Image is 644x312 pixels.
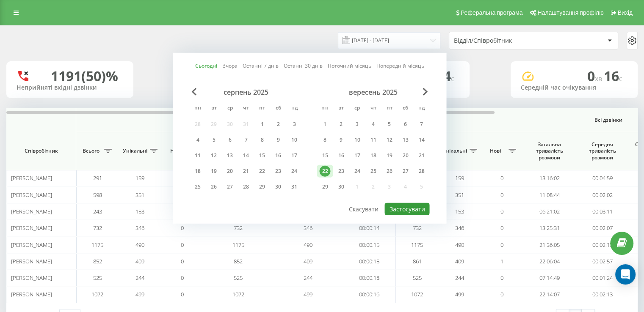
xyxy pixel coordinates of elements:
span: 409 [135,257,144,265]
td: 00:00:15 [343,236,396,253]
span: c [619,74,622,83]
div: 10 [289,134,300,145]
div: вт 19 серп 2025 р. [206,165,222,178]
div: 20 [400,150,411,161]
td: 00:00:15 [343,253,396,270]
div: сб 6 вер 2025 р. [397,118,413,131]
div: чт 14 серп 2025 р. [238,149,254,162]
td: 00:01:24 [576,270,629,286]
span: 1 [500,257,503,265]
div: пн 29 вер 2025 р. [317,181,333,193]
div: 17 [351,150,362,161]
a: Сьогодні [195,62,217,70]
span: 525 [413,274,422,282]
div: пт 8 серп 2025 р. [254,134,270,146]
span: 409 [455,257,464,265]
div: чт 21 серп 2025 р. [238,165,254,178]
span: [PERSON_NAME] [11,224,52,232]
td: 00:00:16 [343,286,396,303]
div: 17 [289,150,300,161]
span: [PERSON_NAME] [11,274,52,282]
div: 1191 (50)% [51,68,118,84]
div: 6 [400,119,411,130]
div: ср 17 вер 2025 р. [349,149,365,162]
span: 0 [500,174,503,182]
span: Всього [80,148,102,154]
div: 21 [240,166,252,177]
span: 499 [304,290,312,298]
div: 26 [384,166,395,177]
td: 00:00:14 [343,220,396,236]
div: чт 18 вер 2025 р. [365,149,381,162]
span: 0 [500,290,503,298]
div: 2 [273,119,284,130]
div: 22 [257,166,268,177]
div: ср 24 вер 2025 р. [349,165,365,178]
div: нд 31 серп 2025 р. [286,181,302,193]
td: 11:08:44 [523,186,576,203]
div: нд 24 серп 2025 р. [286,165,302,178]
td: 00:02:57 [576,253,629,270]
span: 499 [135,290,144,298]
div: вт 9 вер 2025 р. [333,134,349,146]
div: 11 [192,150,203,161]
div: 3 [351,119,362,130]
abbr: четвер [240,102,252,115]
div: 28 [240,181,252,192]
div: пн 18 серп 2025 р. [190,165,206,178]
span: Previous Month [191,88,196,96]
div: 9 [335,134,346,145]
div: 19 [208,166,219,177]
span: 1072 [91,290,103,298]
abbr: вівторок [207,102,220,115]
div: 16 [335,150,346,161]
div: пн 4 серп 2025 р. [190,134,206,146]
div: 22 [319,166,330,177]
abbr: середа [351,102,363,115]
span: 159 [135,174,144,182]
div: пт 1 серп 2025 р. [254,118,270,131]
div: пт 22 серп 2025 р. [254,165,270,178]
span: Next Month [423,88,428,96]
span: 490 [135,241,144,249]
div: 12 [384,134,395,145]
div: 14 [416,134,427,145]
div: 7 [240,134,252,145]
span: Середня тривалість розмови [582,141,622,161]
div: сб 13 вер 2025 р. [397,134,413,146]
span: 1175 [91,241,103,249]
div: 25 [192,181,203,192]
div: Відділ/Співробітник [454,37,555,44]
abbr: субота [399,102,412,115]
abbr: середа [224,102,236,115]
div: 7 [416,119,427,130]
div: 12 [208,150,219,161]
div: пт 15 серп 2025 р. [254,149,270,162]
span: [PERSON_NAME] [11,290,52,298]
div: 30 [273,181,284,192]
div: 31 [289,181,300,192]
span: [PERSON_NAME] [11,191,52,199]
div: 24 [351,166,362,177]
span: 852 [234,257,243,265]
div: пн 15 вер 2025 р. [317,149,333,162]
span: [PERSON_NAME] [11,174,52,182]
span: 351 [135,191,144,199]
span: 291 [93,174,102,182]
a: Останні 7 днів [243,62,279,70]
div: 16 [273,150,284,161]
div: 9 [273,134,284,145]
div: 6 [224,134,235,145]
div: пн 25 серп 2025 р. [190,181,206,193]
div: нд 14 вер 2025 р. [413,134,429,146]
div: чт 25 вер 2025 р. [365,165,381,178]
span: 0 [500,241,503,249]
td: 00:02:13 [576,286,629,303]
td: 22:14:07 [523,286,576,303]
div: 4 [192,134,203,145]
div: пт 12 вер 2025 р. [381,134,397,146]
span: 598 [93,191,102,199]
span: 732 [93,224,102,232]
td: 00:02:13 [576,236,629,253]
span: Унікальні [442,148,467,154]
